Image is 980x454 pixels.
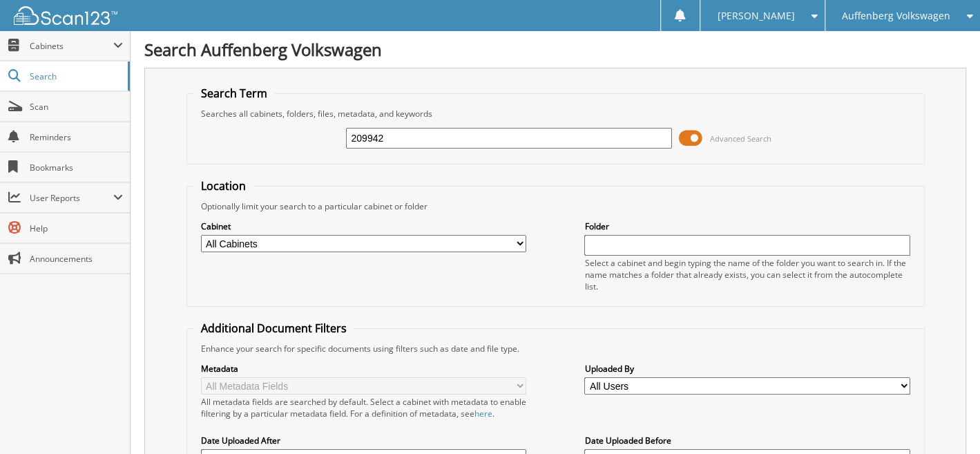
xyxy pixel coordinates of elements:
[30,70,121,82] span: Search
[30,131,123,143] span: Reminders
[30,223,123,234] span: Help
[194,86,274,101] legend: Search Term
[201,396,526,419] div: All metadata fields are searched by default. Select a cabinet with metadata to enable filtering b...
[30,40,113,52] span: Cabinets
[30,101,123,113] span: Scan
[584,220,910,232] label: Folder
[30,192,113,204] span: User Reports
[14,6,117,25] img: scan123-logo-white.svg
[30,162,123,173] span: Bookmarks
[201,435,526,446] label: Date Uploaded After
[194,200,917,212] div: Optionally limit your search to a particular cabinet or folder
[30,253,123,265] span: Announcements
[194,108,917,120] div: Searches all cabinets, folders, files, metadata, and keywords
[194,321,354,336] legend: Additional Document Filters
[194,178,253,193] legend: Location
[144,38,966,61] h1: Search Auffenberg Volkswagen
[710,133,771,144] span: Advanced Search
[584,257,910,292] div: Select a cabinet and begin typing the name of the folder you want to search in. If the name match...
[584,435,910,446] label: Date Uploaded Before
[201,220,526,232] label: Cabinet
[717,12,794,20] span: [PERSON_NAME]
[584,363,910,375] label: Uploaded By
[201,363,526,375] label: Metadata
[194,343,917,354] div: Enhance your search for specific documents using filters such as date and file type.
[911,388,980,454] iframe: Chat Widget
[842,12,950,20] span: Auffenberg Volkswagen
[474,408,492,419] a: here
